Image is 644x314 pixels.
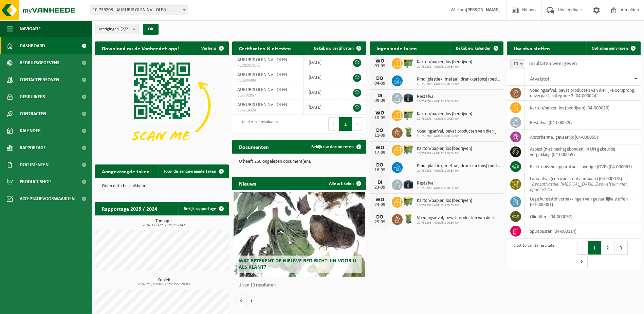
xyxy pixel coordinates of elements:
[303,100,342,115] td: [DATE]
[530,76,549,82] span: Afvalstof
[417,65,472,69] span: 10-759208 - AURUBIS OLEN NV
[525,194,641,209] td: lege kunststof verpakkingen van gevaarlijke stoffen (04-000081)
[417,59,472,65] span: Karton/papier, los (bedrijven)
[20,105,46,122] span: Contracten
[403,92,414,103] img: CR-SU-1C-5000-000-02
[373,203,387,207] div: 24-09
[403,213,414,225] img: WB-0140-HPE-GN-50
[324,177,366,190] a: Alle artikelen
[236,117,278,132] div: 1 tot 4 van 4 resultaten
[525,86,641,101] td: voedingsafval, bevat producten van dierlijke oorsprong, onverpakt, categorie 3 (04-000024)
[20,37,45,54] span: Dashboard
[417,215,500,221] span: Voedingsafval, bevat producten van dierlijke oorsprong, onverpakt, categorie 3
[373,99,387,103] div: 09-09
[373,180,387,185] div: DI
[525,101,641,115] td: karton/papier, los (bedrijven) (04-000026)
[303,70,342,85] td: [DATE]
[237,57,287,63] span: AURUBIS OLEN NV - OLEN
[450,41,503,55] a: Bekijk uw kalender
[237,78,298,83] span: VLA904384
[95,24,139,34] button: Vestigingen(2/2)
[373,185,387,190] div: 23-09
[466,7,500,13] strong: [PERSON_NAME]
[303,85,342,100] td: [DATE]
[309,41,366,55] a: Bekijk uw certificaten
[196,41,228,55] button: Verberg
[525,130,641,144] td: absorbentia, gevaarlijk (04-000055)
[417,204,472,208] span: 10-759208 - AURUBIS OLEN NV
[178,202,228,215] a: Bekijk rapportage
[311,145,354,149] span: Bekijk uw documenten
[239,283,363,288] p: 1 van 10 resultaten
[588,241,601,255] button: 1
[237,93,298,98] span: VLA702857
[236,294,246,307] button: Vorige
[373,151,387,155] div: 17-09
[417,181,459,186] span: Restafval
[417,82,500,86] span: 10-759208 - AURUBIS OLEN NV
[239,159,359,164] p: U heeft 250 ongelezen document(en).
[525,144,641,159] td: asbest (niet hechtgebonden) in UN gekeurde verpakking (04-000059)
[121,27,130,31] count: (2/2)
[592,46,628,51] span: Ophaling aanvragen
[328,117,339,131] button: Previous
[417,163,500,169] span: Pmd (plastiek, metaal, drankkartons) (bedrijven)
[98,278,229,286] h3: Kubiek
[232,177,263,190] h2: Nieuws
[403,109,414,121] img: WB-1100-HPE-GN-50
[98,283,229,286] span: 2024: 213,720 m3 - 2025: 155,820 m3
[232,140,276,153] h2: Documenten
[201,46,216,51] span: Verberg
[234,192,365,277] a: Wat betekent de nieuwe RED-richtlijn voor u als klant?
[525,159,641,174] td: elektronische apparatuur - overige (OVE) (04-000067)
[614,241,628,255] button: 3
[20,190,75,207] span: Acceptatievoorwaarden
[373,76,387,81] div: DO
[237,108,298,113] span: VLA614324
[417,100,459,104] span: 10-759208 - AURUBIS OLEN NV
[164,169,216,174] span: Toon de aangevraagde taken
[417,146,472,152] span: Karton/papier, los (bedrijven)
[525,115,641,130] td: restafval (04-000029)
[20,71,59,88] span: Contactpersonen
[99,24,130,34] span: Vestigingen
[530,182,627,192] i: Benzotriazole, [MEDICAL_DATA], Zwalvelzuur met opgelost Cu,
[352,117,363,131] button: Next
[20,173,51,190] span: Product Shop
[102,184,222,189] p: Geen data beschikbaar.
[370,41,424,55] h2: Ingeplande taken
[95,164,157,178] h2: Aangevraagde taken
[373,133,387,138] div: 11-09
[314,46,354,51] span: Bekijk uw certificaten
[373,162,387,168] div: DO
[339,117,352,131] button: 1
[417,221,500,225] span: 10-759208 - AURUBIS OLEN NV
[373,168,387,173] div: 18-09
[529,61,577,66] label: resultaten weergeven
[237,102,287,107] span: AURUBIS OLEN NV - OLEN
[20,122,41,139] span: Kalender
[373,145,387,151] div: WO
[239,258,356,270] span: Wat betekent de nieuwe RED-richtlijn voor u als klant?
[403,144,414,155] img: WB-1100-HPE-GN-50
[90,5,188,15] span: 10-759208 - AURUBIS OLEN NV - OLEN
[246,294,257,307] button: Volgende
[586,41,640,55] a: Ophaling aanvragen
[98,224,229,227] span: 2024: 33,712 t - 2025: 21,214 t
[511,59,525,69] span: 10
[403,126,414,138] img: WB-0140-HPE-GN-50
[237,63,298,68] span: RED25003075
[373,220,387,225] div: 25-09
[20,20,41,37] span: Navigatie
[373,64,387,69] div: 03-09
[417,111,472,117] span: Karton/papier, los (bedrijven)
[237,87,287,92] span: AURUBIS OLEN NV - OLEN
[373,214,387,220] div: DO
[577,255,588,268] button: Next
[373,58,387,64] div: WO
[403,196,414,207] img: WB-1100-HPE-GN-50
[158,164,228,178] a: Toon de aangevraagde taken
[510,59,525,69] span: 10
[20,156,49,173] span: Documenten
[403,57,414,69] img: WB-1100-HPE-GN-50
